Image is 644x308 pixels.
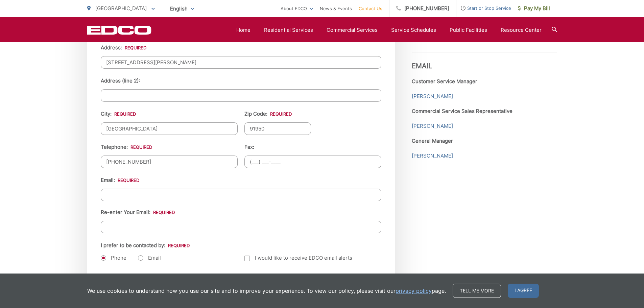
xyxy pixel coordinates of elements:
[412,138,453,144] strong: General Manager
[87,25,151,35] a: EDCD logo. Return to the homepage.
[412,78,477,85] strong: Customer Service Manager
[244,111,292,117] label: Zip Code:
[138,255,161,261] label: Email
[244,254,352,262] label: I would like to receive EDCO email alerts
[101,45,146,51] label: Address:
[412,152,453,160] a: [PERSON_NAME]
[101,177,139,183] label: Email:
[101,111,136,117] label: City:
[450,26,487,34] a: Public Facilities
[101,78,140,84] label: Address (line 2):
[396,287,432,295] a: privacy policy
[101,242,190,248] label: I prefer to be contacted by:
[320,4,352,13] a: News & Events
[412,92,453,100] a: [PERSON_NAME]
[508,284,539,298] span: I agree
[101,255,126,261] label: Phone
[281,4,313,13] a: About EDCO
[101,209,175,215] label: Re-enter Your Email:
[518,4,550,13] span: Pay My Bill
[327,26,378,34] a: Commercial Services
[264,26,313,34] a: Residential Services
[87,287,446,295] p: We use cookies to understand how you use our site and to improve your experience. To view our pol...
[412,122,453,130] a: [PERSON_NAME]
[412,52,557,70] h3: Email
[236,26,251,34] a: Home
[95,5,147,11] span: [GEOGRAPHIC_DATA]
[359,4,382,13] a: Contact Us
[453,284,501,298] a: Tell me more
[412,108,512,114] strong: Commercial Service Sales Representative
[501,26,542,34] a: Resource Center
[391,26,436,34] a: Service Schedules
[165,3,199,15] span: English
[101,144,152,150] label: Telephone:
[244,144,254,150] label: Fax:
